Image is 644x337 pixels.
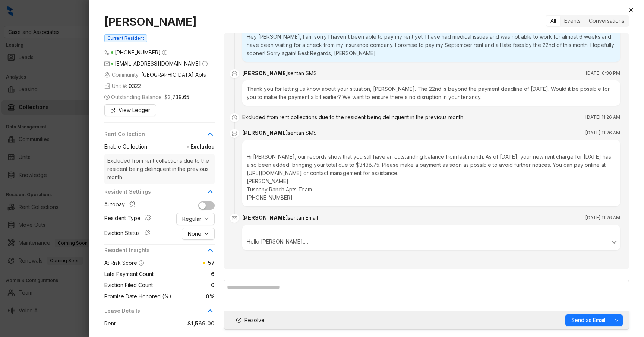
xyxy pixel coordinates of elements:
[208,260,215,266] span: 57
[202,61,208,66] span: info-circle
[182,228,215,240] button: Nonedown
[104,15,215,28] h1: [PERSON_NAME]
[104,281,153,289] span: Eviction Filed Count
[104,143,147,151] span: Enable Collection
[242,140,620,206] div: Hi [PERSON_NAME], our records show that you still have an outstanding balance from last month. As...
[204,232,209,236] span: down
[242,28,620,62] div: Hey [PERSON_NAME], I am sorry I haven't been able to pay my rent yet. I have had medical issues a...
[164,93,189,101] span: $3,739.65
[176,213,215,225] button: Regulardown
[244,316,265,324] span: Resolve
[230,113,239,122] span: clock-circle
[104,34,147,42] span: Current Resident
[288,70,317,76] span: sent an SMS
[162,50,167,55] span: info-circle
[110,108,116,113] span: file-search
[247,229,616,246] div: Hello [PERSON_NAME], Our records show that you still have an outstanding balance from last month....
[104,307,215,319] div: Lease Details
[104,292,171,301] span: Promise Date Honored (%)
[141,71,206,79] span: [GEOGRAPHIC_DATA] Apts
[182,215,201,223] span: Regular
[104,246,206,254] span: Resident Insights
[230,69,239,78] span: message
[628,7,634,13] span: close
[104,71,206,79] span: Community:
[546,16,560,26] div: All
[153,281,215,289] span: 0
[119,106,150,114] span: View Ledger
[115,60,201,67] span: [EMAIL_ADDRESS][DOMAIN_NAME]
[115,49,161,55] span: [PHONE_NUMBER]
[585,129,620,137] span: [DATE] 11:26 AM
[171,292,215,301] span: 0%
[586,70,620,77] span: [DATE] 6:30 PM
[236,318,241,323] span: check-circle
[104,130,206,138] span: Rent Collection
[565,314,611,326] button: Send as Email
[104,104,156,116] button: View Ledger
[626,6,635,15] button: Close
[204,217,209,221] span: down
[104,61,110,66] span: mail
[104,82,141,90] span: Unit #:
[230,214,239,223] span: mail
[104,270,154,278] span: Late Payment Count
[129,82,141,90] span: 0322
[154,270,215,278] span: 6
[230,129,239,138] span: message
[104,95,110,100] span: dollar
[571,316,605,324] span: Send as Email
[615,318,619,322] span: down
[585,114,620,121] span: [DATE] 11:26 AM
[230,314,271,326] button: Resolve
[104,319,116,328] span: Rent
[288,130,317,136] span: sent an SMS
[104,154,215,184] span: Excluded from rent collections due to the resident being delinquent in the previous month
[242,69,317,77] div: [PERSON_NAME]
[104,307,206,315] span: Lease Details
[104,200,138,210] div: Autopay
[104,260,137,266] span: At Risk Score
[104,246,215,259] div: Resident Insights
[104,214,154,224] div: Resident Type
[242,80,620,106] div: Thank you for letting us know about your situation, [PERSON_NAME]. The 22nd is beyond the payment...
[242,214,318,222] div: [PERSON_NAME]
[104,93,189,101] span: Outstanding Balance:
[116,319,215,328] span: $1,569.00
[104,50,110,55] span: phone
[560,16,585,26] div: Events
[104,229,153,239] div: Eviction Status
[104,83,110,89] img: building-icon
[585,214,620,222] span: [DATE] 11:26 AM
[546,15,629,27] div: segmented control
[139,260,144,266] span: info-circle
[242,113,463,121] div: Excluded from rent collections due to the resident being delinquent in the previous month
[585,16,628,26] div: Conversations
[147,143,215,151] span: Excluded
[104,72,110,78] img: building-icon
[104,188,215,200] div: Resident Settings
[288,214,318,221] span: sent an Email
[104,130,215,143] div: Rent Collection
[104,188,206,196] span: Resident Settings
[242,129,317,137] div: [PERSON_NAME]
[188,230,201,238] span: None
